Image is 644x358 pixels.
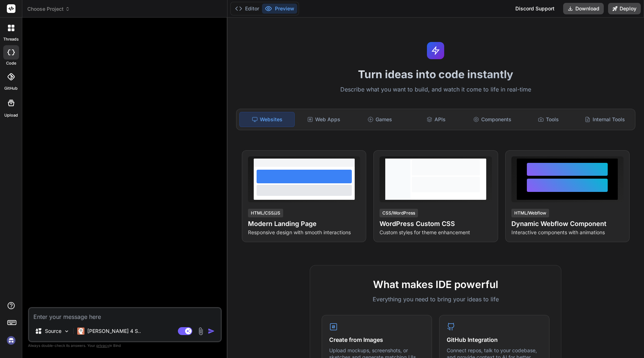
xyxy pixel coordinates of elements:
h4: Create from Images [329,335,424,344]
p: Source [45,328,61,335]
div: Web Apps [296,112,351,127]
div: Discord Support [511,3,559,14]
div: Components [465,112,520,127]
div: Games [353,112,407,127]
label: code [6,60,16,66]
button: Deploy [608,3,641,14]
p: [PERSON_NAME] 4 S.. [87,328,141,335]
span: privacy [96,343,109,348]
button: Editor [232,4,262,14]
img: Claude 4 Sonnet [77,328,84,335]
img: signin [5,334,17,347]
h4: WordPress Custom CSS [379,219,492,229]
span: Choose Project [27,5,70,13]
h4: Dynamic Webflow Component [511,219,624,229]
button: Download [563,3,604,14]
div: Websites [239,112,295,127]
img: attachment [197,327,205,335]
div: HTML/CSS/JS [248,209,283,217]
h1: Turn ideas into code instantly [232,68,640,81]
label: GitHub [4,85,18,91]
label: Upload [4,112,18,118]
p: Custom styles for theme enhancement [379,229,492,236]
p: Always double-check its answers. Your in Bind [28,342,222,349]
h4: Modern Landing Page [248,219,360,229]
div: APIs [409,112,463,127]
h2: What makes IDE powerful [322,277,549,292]
p: Describe what you want to build, and watch it come to life in real-time [232,85,640,94]
button: Preview [262,4,297,14]
p: Everything you need to bring your ideas to life [322,295,549,303]
p: Interactive components with animations [511,229,624,236]
img: Pick Models [64,328,70,334]
div: CSS/WordPress [379,209,418,217]
div: HTML/Webflow [511,209,549,217]
div: Tools [521,112,576,127]
img: icon [208,328,215,335]
p: Responsive design with smooth interactions [248,229,360,236]
label: threads [3,36,19,42]
div: Internal Tools [578,112,632,127]
h4: GitHub Integration [447,335,542,344]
